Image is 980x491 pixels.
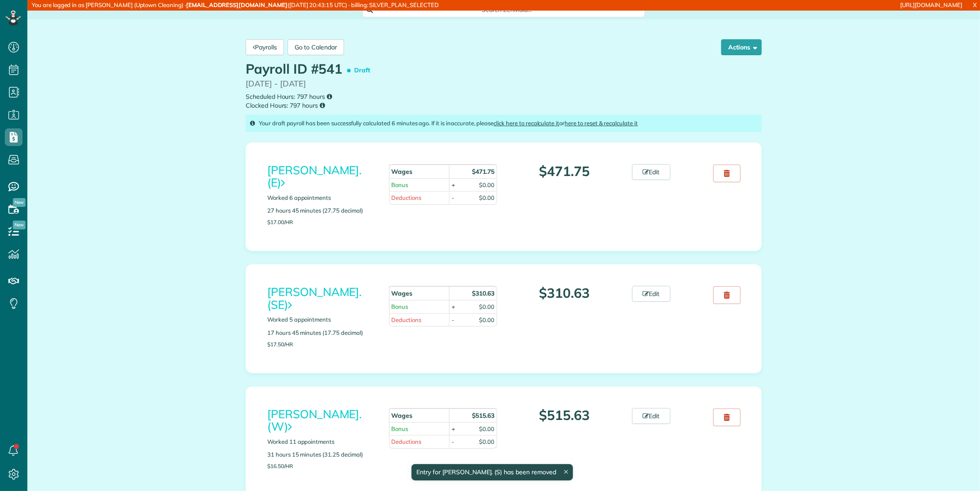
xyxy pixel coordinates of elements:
[389,178,449,191] td: Bonus
[246,39,284,55] a: Payrolls
[13,198,26,207] span: New
[267,315,376,324] p: Worked 5 appointments
[479,194,494,202] div: $0.00
[267,285,362,312] a: [PERSON_NAME]. (SE)
[632,408,671,424] a: Edit
[632,286,671,302] a: Edit
[186,1,288,8] strong: [EMAIL_ADDRESS][DOMAIN_NAME]
[510,164,619,179] p: $471.75
[452,438,454,446] div: -
[510,408,619,423] p: $515.63
[389,300,449,313] td: Bonus
[246,92,762,110] small: Scheduled Hours: 797 hours Clocked Hours: 797 hours
[411,464,572,480] div: Entry for [PERSON_NAME]. (S) has been removed
[632,164,671,180] a: Edit
[349,63,374,78] span: Draft
[479,438,494,446] div: $0.00
[267,206,376,215] p: 27 hours 45 minutes (27.75 decimal)
[13,221,26,229] span: New
[267,438,376,446] p: Worked 11 appointments
[721,39,762,55] button: Actions
[901,1,962,8] a: [URL][DOMAIN_NAME]
[452,316,454,324] div: -
[389,422,449,435] td: Bonus
[452,303,455,311] div: +
[472,289,494,297] strong: $310.63
[389,191,449,204] td: Deductions
[472,412,494,420] strong: $515.63
[246,62,374,78] h1: Payroll ID #541
[246,78,762,90] p: [DATE] - [DATE]
[267,163,362,190] a: [PERSON_NAME]. (E)
[392,412,413,420] strong: Wages
[267,450,376,459] p: 31 hours 15 minutes (31.25 decimal)
[479,316,494,324] div: $0.00
[452,425,455,433] div: +
[246,115,762,132] div: Your draft payroll has been successfully calculated 6 minutes ago. If it is inaccurate, please or
[392,289,413,297] strong: Wages
[494,120,559,127] a: click here to recalculate it
[565,120,638,127] a: here to reset & recalculate it
[389,435,449,448] td: Deductions
[479,425,494,433] div: $0.00
[452,194,454,202] div: -
[472,168,494,176] strong: $471.75
[267,329,376,337] p: 17 hours 45 minutes (17.75 decimal)
[452,181,455,189] div: +
[479,303,494,311] div: $0.00
[267,194,376,202] p: Worked 6 appointments
[392,168,413,176] strong: Wages
[267,407,362,434] a: [PERSON_NAME]. (W)
[267,341,376,347] p: $17.50/hr
[288,39,344,55] a: Go to Calendar
[389,313,449,326] td: Deductions
[267,219,376,225] p: $17.00/hr
[510,286,619,300] p: $310.63
[267,463,376,469] p: $16.50/hr
[479,181,494,189] div: $0.00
